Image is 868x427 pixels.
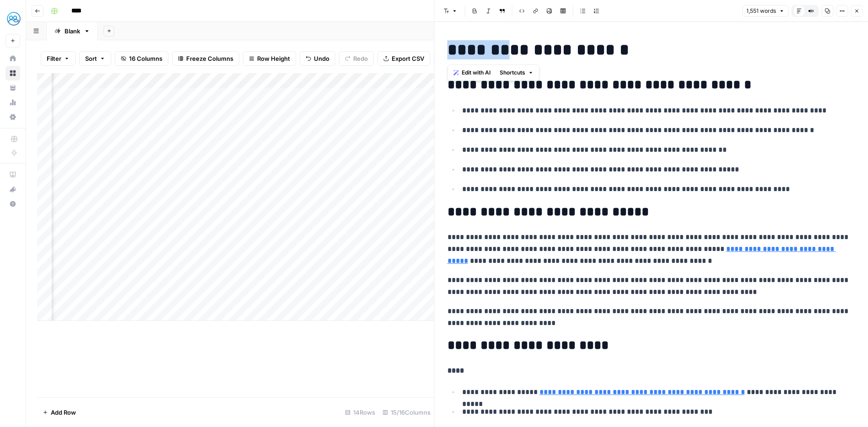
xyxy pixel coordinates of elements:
button: Workspace: MyHealthTeam [5,7,20,30]
a: Blank [47,22,98,40]
a: AirOps Academy [5,167,20,182]
a: Your Data [5,80,20,95]
a: Home [5,51,20,66]
div: What's new? [6,182,20,196]
span: Sort [85,54,97,63]
span: 16 Columns [129,54,162,63]
a: Browse [5,66,20,80]
button: What's new? [5,182,20,197]
button: 16 Columns [115,51,168,66]
span: Undo [314,54,329,63]
button: Redo [339,51,374,66]
span: Filter [47,54,61,63]
button: Help + Support [5,197,20,211]
span: Row Height [257,54,290,63]
button: Freeze Columns [172,51,239,66]
span: Shortcuts [500,69,525,77]
span: Add Row [51,408,76,417]
a: Usage [5,95,20,110]
button: Undo [300,51,335,66]
button: Add Row [37,405,81,420]
button: Row Height [243,51,296,66]
div: Blank [65,27,80,36]
span: 1,551 words [746,7,776,15]
button: Shortcuts [496,67,537,79]
span: Redo [353,54,368,63]
button: Sort [79,51,111,66]
button: Filter [41,51,75,66]
button: Export CSV [377,51,430,66]
div: 14 Rows [341,405,379,420]
span: Edit with AI [462,69,491,77]
span: Export CSV [392,54,424,63]
button: Edit with AI [450,67,494,79]
button: 1,551 words [742,5,788,17]
img: MyHealthTeam Logo [5,11,22,27]
a: Settings [5,110,20,124]
div: 15/16 Columns [379,405,434,420]
span: Freeze Columns [186,54,233,63]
